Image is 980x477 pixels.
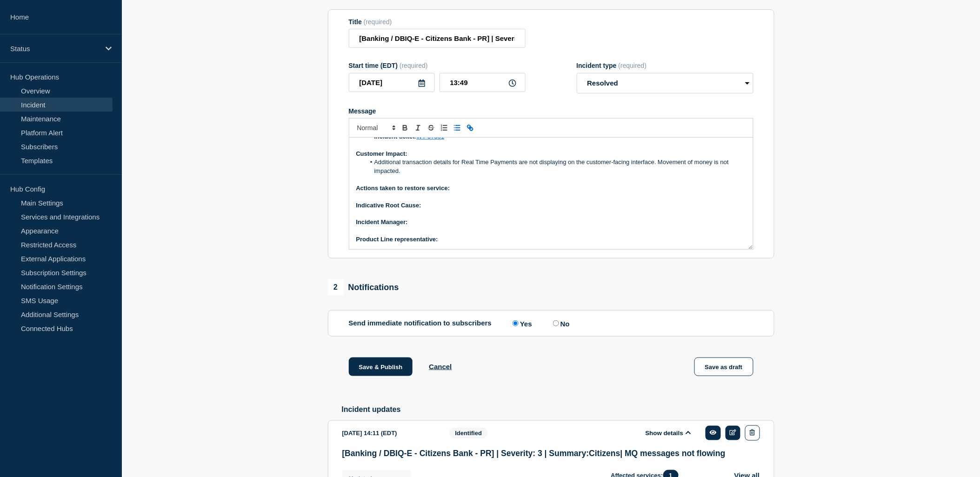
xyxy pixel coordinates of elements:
button: Toggle bulleted list [451,122,464,133]
label: No [551,319,570,328]
button: Toggle link [464,122,477,133]
h3: [Banking / DBIQ-E - Citizens Bank - PR] | Severity: 3 | Summary:Citizens| MQ messages not flowing [342,449,760,458]
input: HH:MM [440,73,526,92]
div: Message [349,138,753,249]
strong: Actions taken to restore service: [356,185,450,192]
button: Toggle bold text [399,122,412,133]
button: Show details [643,429,694,437]
strong: Indicative Root Cause: [356,202,421,209]
div: Incident type [577,62,753,69]
span: Identified [449,428,488,438]
div: [DATE] 14:11 (EDT) [342,425,435,441]
span: 2 [328,279,344,295]
strong: Product Line representative: [356,236,438,243]
button: Save as draft [694,358,753,376]
input: Yes [513,320,519,326]
p: Send immediate notification to subscribers [349,319,492,328]
strong: Customer Impact: [356,150,408,157]
h2: Incident updates [342,405,774,414]
button: Toggle italic text [412,122,425,133]
input: No [553,320,559,326]
div: Send immediate notification to subscribers [349,319,753,328]
strong: Incident ticket [374,133,415,140]
button: Save & Publish [349,358,413,376]
input: YYYY-MM-DD [349,73,435,92]
input: Title [349,29,526,48]
label: Yes [510,319,532,328]
div: Notifications [328,279,399,295]
div: Message [349,107,753,115]
span: (required) [619,62,647,69]
button: Toggle ordered list [438,122,451,133]
p: Status [10,45,100,53]
span: Font size [353,122,399,133]
button: Cancel [429,363,452,371]
span: (required) [400,62,428,69]
button: Toggle strikethrough text [425,122,438,133]
select: Incident type [577,73,753,93]
div: Start time (EDT) [349,62,526,69]
li: Additional transaction details for Real Time Payments are not displaying on the customer-facing i... [365,158,746,175]
strong: Incident Manager: [356,219,408,225]
span: (required) [364,18,392,26]
div: Title [349,18,526,26]
a: WT-57501 [417,133,445,140]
